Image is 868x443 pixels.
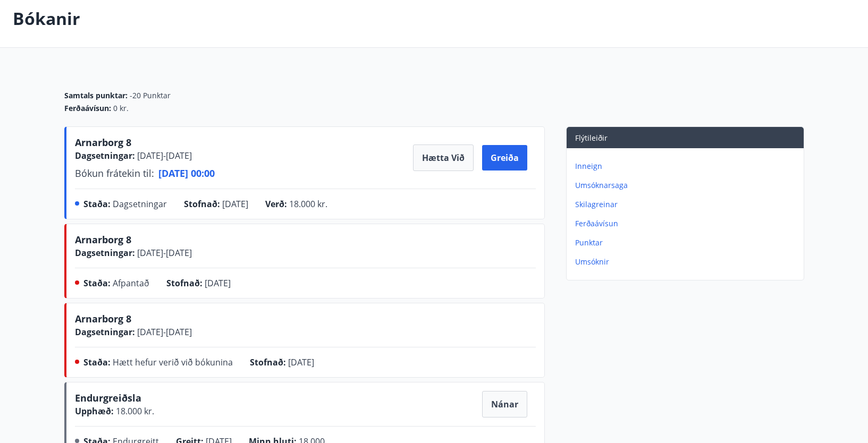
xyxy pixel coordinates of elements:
[575,161,799,172] p: Inneign
[135,326,192,338] span: [DATE] - [DATE]
[575,133,608,143] span: Flýtileiðir
[575,180,799,191] p: Umsóknarsaga
[113,277,149,289] span: Afpantað
[75,233,131,246] span: Arnarborg 8
[75,136,131,149] span: Arnarborg 8
[250,356,286,368] span: Stofnað :
[482,145,527,171] button: Greiða
[64,90,128,101] span: Samtals punktar :
[75,166,154,180] span: Bókun frátekin til :
[83,356,111,368] span: Staða :
[75,150,135,161] span: Dagsetningar :
[265,198,287,210] span: Verð :
[482,391,527,418] button: Nánar
[288,356,314,368] span: [DATE]
[75,391,141,408] span: Endurgreiðsla
[64,103,111,114] span: Ferðaávísun :
[75,247,135,259] span: Dagsetningar :
[289,198,327,210] span: 18.000 kr.
[575,199,799,210] p: Skilagreinar
[113,356,233,368] span: Hætt hefur verið við bókunina
[113,103,129,114] span: 0 kr.
[13,7,80,30] p: Bókanir
[575,218,799,229] p: Ferðaávísun
[130,90,171,101] span: -20 Punktar
[184,198,220,210] span: Stofnað :
[83,277,111,289] span: Staða :
[75,326,135,338] span: Dagsetningar :
[135,247,192,259] span: [DATE] - [DATE]
[158,167,215,180] span: [DATE] 00:00
[83,198,111,210] span: Staða :
[75,312,131,325] span: Arnarborg 8
[135,150,192,161] span: [DATE] - [DATE]
[575,237,799,248] p: Punktar
[205,277,231,289] span: [DATE]
[575,257,799,267] p: Umsóknir
[166,277,203,289] span: Stofnað :
[222,198,248,210] span: [DATE]
[113,198,167,210] span: Dagsetningar
[413,144,474,171] button: Hætta við
[114,405,154,417] span: 18.000 kr.
[75,405,114,417] span: Upphæð :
